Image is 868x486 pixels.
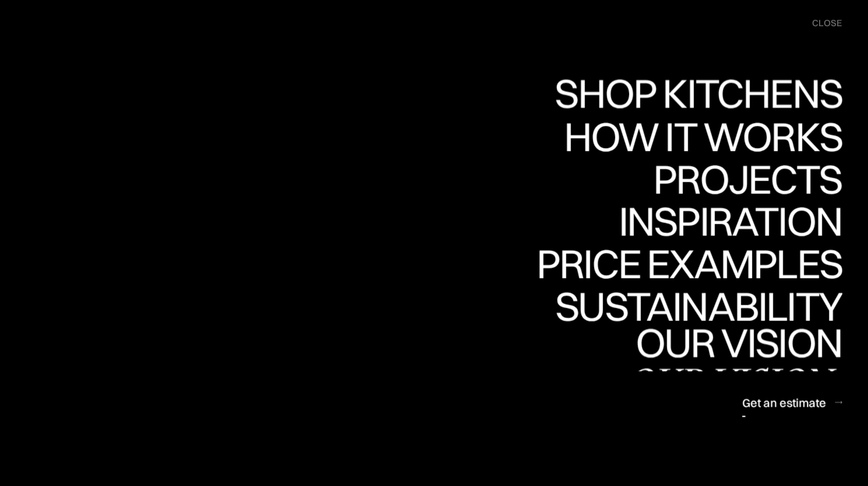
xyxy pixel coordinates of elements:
div: Our vision [625,322,842,363]
div: Sustainability [545,286,842,326]
a: Our visionOur vision [625,328,842,371]
div: Get an estimate [742,395,826,410]
div: close [812,17,842,30]
div: Price examples [536,284,842,325]
a: Get an estimate [742,388,842,417]
div: Shop Kitchens [549,114,842,154]
a: SustainabilitySustainability [545,286,842,328]
div: How it works [561,157,842,198]
a: How it worksHow it works [561,116,842,159]
a: ProjectsProjects [653,159,842,201]
a: Price examplesPrice examples [536,243,842,286]
a: InspirationInspiration [602,201,842,244]
div: Price examples [536,243,842,284]
div: Sustainability [545,326,842,367]
div: Our vision [625,363,842,404]
div: Inspiration [602,242,842,283]
div: menu [800,12,842,35]
a: Shop KitchensShop Kitchens [549,73,842,116]
div: How it works [561,116,842,157]
div: Projects [653,159,842,199]
div: Projects [653,199,842,240]
div: Inspiration [602,201,842,242]
div: Shop Kitchens [549,73,842,114]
